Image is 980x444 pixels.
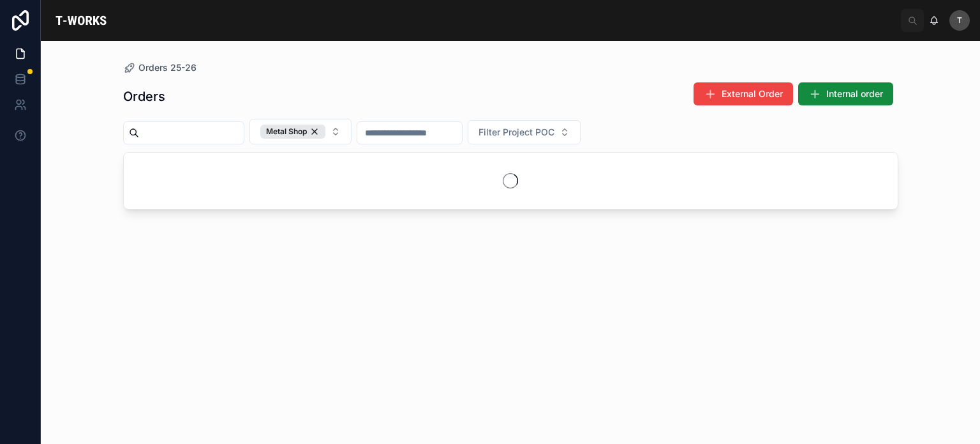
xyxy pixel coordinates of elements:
img: App logo [51,10,111,31]
a: Orders 25-26 [123,61,197,74]
span: External Order [722,88,783,100]
button: Select Button [249,119,352,144]
button: External Order [694,82,793,105]
span: Filter Project POC [479,126,554,139]
div: scrollable content [121,6,901,11]
h1: Orders [123,88,165,105]
div: Metal Shop [260,125,325,139]
button: Unselect METAL_SHOP [260,125,325,139]
span: T [957,15,962,26]
span: Internal order [826,88,883,100]
span: Orders 25-26 [138,61,197,74]
button: Select Button [468,120,581,144]
button: Internal order [798,82,893,105]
